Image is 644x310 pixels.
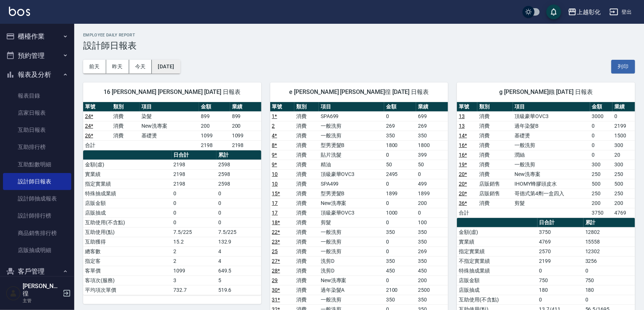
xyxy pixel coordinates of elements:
[416,198,448,208] td: 200
[384,266,416,275] td: 450
[384,247,416,256] td: 0
[513,140,590,150] td: 一般洗剪
[216,218,261,227] td: 0
[457,208,477,218] td: 合計
[537,295,583,304] td: 0
[272,210,278,216] a: 17
[612,121,635,131] td: 2199
[612,208,635,218] td: 4769
[6,286,21,301] img: Person
[171,227,216,237] td: 7.5/225
[171,218,216,227] td: 0
[294,227,319,237] td: 消費
[416,102,448,112] th: 業績
[612,150,635,160] td: 20
[230,111,261,121] td: 899
[416,111,448,121] td: 699
[513,169,590,179] td: New洗專案
[319,266,384,275] td: 洗剪D
[590,179,613,189] td: 500
[294,266,319,275] td: 消費
[384,295,416,304] td: 350
[171,160,216,169] td: 2198
[477,111,513,121] td: 消費
[319,198,384,208] td: New洗專案
[416,208,448,218] td: 0
[9,7,30,16] img: Logo
[152,60,180,74] button: [DATE]
[384,131,416,140] td: 350
[590,208,613,218] td: 3750
[457,247,537,256] td: 指定實業績
[459,113,465,119] a: 13
[384,218,416,227] td: 0
[83,169,171,179] td: 實業績
[583,285,635,295] td: 180
[216,150,261,160] th: 累計
[319,179,384,189] td: SPA499
[416,247,448,256] td: 269
[83,208,171,218] td: 店販抽成
[294,208,319,218] td: 消費
[171,208,216,218] td: 0
[612,140,635,150] td: 300
[216,256,261,266] td: 4
[612,198,635,208] td: 200
[384,237,416,247] td: 0
[3,138,71,156] a: 互助排行榜
[457,102,477,112] th: 單號
[83,285,171,295] td: 平均項次單價
[590,131,613,140] td: 0
[384,140,416,150] td: 1800
[319,227,384,237] td: 一般洗剪
[590,169,613,179] td: 250
[294,237,319,247] td: 消費
[216,198,261,208] td: 0
[83,150,261,295] table: a dense table
[319,256,384,266] td: 洗剪D
[83,227,171,237] td: 互助使用(點)
[294,102,319,112] th: 類別
[199,121,230,131] td: 200
[111,131,140,140] td: 消費
[294,169,319,179] td: 消費
[513,111,590,121] td: 頂級豪華OVC3
[319,208,384,218] td: 頂級豪華OVC3
[106,60,129,74] button: 昨天
[612,169,635,179] td: 250
[537,247,583,256] td: 2570
[583,218,635,228] th: 累計
[294,179,319,189] td: 消費
[294,140,319,150] td: 消費
[216,237,261,247] td: 132.9
[230,140,261,150] td: 2198
[319,275,384,285] td: New洗專案
[513,160,590,169] td: 一般洗剪
[612,160,635,169] td: 300
[294,256,319,266] td: 消費
[590,160,613,169] td: 300
[230,131,261,140] td: 1099
[319,247,384,256] td: 一般洗剪
[83,33,635,37] h2: Employee Daily Report
[3,156,71,173] a: 互助點數明細
[416,237,448,247] td: 350
[83,256,171,266] td: 指定客
[384,111,416,121] td: 0
[384,285,416,295] td: 2100
[457,227,537,237] td: 金額(虛)
[294,198,319,208] td: 消費
[171,266,216,275] td: 1099
[384,150,416,160] td: 0
[3,65,71,84] button: 報表及分析
[199,140,230,150] td: 2198
[83,102,261,150] table: a dense table
[319,102,384,112] th: 項目
[537,266,583,275] td: 0
[230,121,261,131] td: 200
[140,121,199,131] td: New洗專案
[230,102,261,112] th: 業績
[416,227,448,237] td: 350
[83,275,171,285] td: 客項次(服務)
[416,256,448,266] td: 350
